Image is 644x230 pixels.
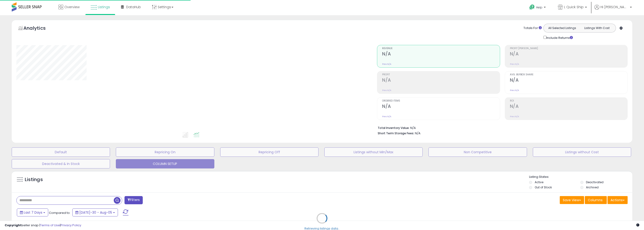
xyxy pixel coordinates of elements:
[415,131,421,135] span: N/A
[510,100,627,102] span: ROI
[594,5,632,15] a: Hi [PERSON_NAME]
[529,4,535,10] i: Get Help
[382,51,500,58] h2: N/A
[545,25,580,31] button: All Selected Listings
[12,147,110,157] button: Default
[378,125,624,130] li: N/A
[5,223,81,228] div: seller snap | |
[378,131,414,135] b: Short Term Storage Fees:
[510,63,519,66] small: Prev: N/A
[579,25,614,31] button: Listings With Cost
[536,5,542,9] span: Help
[324,147,423,157] button: Listings without Min/Max
[510,115,519,118] small: Prev: N/A
[510,73,627,76] span: Avg. Buybox Share
[64,5,80,9] span: Overview
[510,89,519,92] small: Prev: N/A
[382,104,500,110] h2: N/A
[116,159,214,168] button: COLUMN SETUP
[5,223,22,227] strong: Copyright
[378,126,410,130] b: Total Inventory Value:
[510,104,627,110] h2: N/A
[382,115,391,118] small: Prev: N/A
[126,5,141,9] span: DataHub
[116,147,214,157] button: Repricing On
[600,5,629,9] span: Hi [PERSON_NAME]
[523,26,542,30] div: Totals For
[220,147,318,157] button: Repricing Off
[382,100,500,102] span: Ordered Items
[382,89,391,92] small: Prev: N/A
[382,73,500,76] span: Profit
[23,25,55,33] h5: Analytics
[98,5,110,9] span: Listings
[564,5,584,9] span: L Quick Ship
[526,1,550,15] a: Help
[540,35,578,40] div: Include Returns
[12,159,110,168] button: Deactivated & In Stock
[510,51,627,58] h2: N/A
[510,77,627,84] h2: N/A
[510,47,627,50] span: Profit [PERSON_NAME]
[382,77,500,84] h2: N/A
[382,63,391,66] small: Prev: N/A
[382,47,500,50] span: Revenue
[428,147,527,157] button: Non Competitive
[533,147,631,157] button: Listings without Cost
